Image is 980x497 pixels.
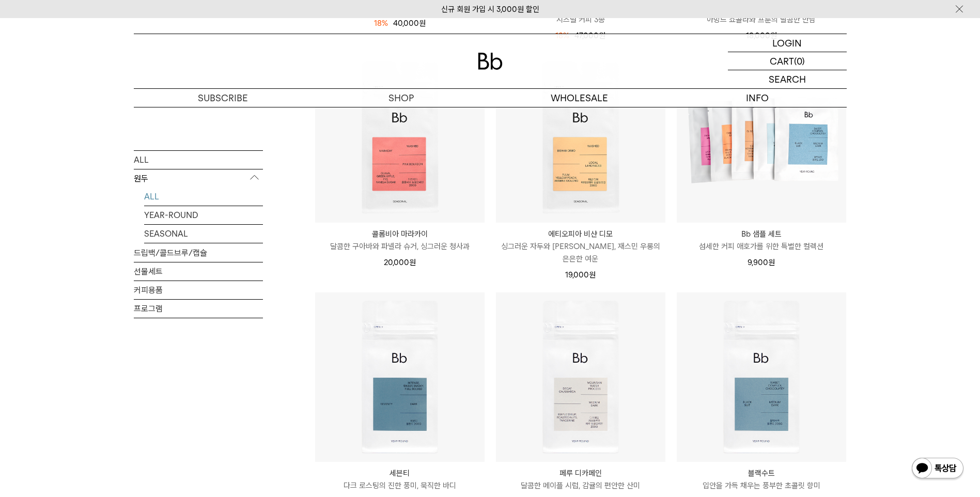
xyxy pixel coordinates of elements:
p: 에티오피아 비샨 디모 [496,228,665,240]
span: 원 [589,270,596,279]
span: 원 [768,258,775,267]
img: 페루 디카페인 [496,292,665,462]
a: CART (0) [728,52,847,70]
a: YEAR-ROUND [144,206,263,224]
span: 9,900 [748,258,775,267]
a: Bb 샘플 세트 섬세한 커피 애호가를 위한 특별한 컬렉션 [677,228,846,253]
img: 콜롬비아 마라카이 [315,53,485,223]
span: 원 [409,258,416,267]
a: 커피용품 [134,281,263,299]
p: INFO [668,89,847,107]
p: SEARCH [769,70,806,88]
p: 달콤한 구아바와 파넬라 슈거, 싱그러운 청사과 [315,240,485,253]
p: 콜롬비아 마라카이 [315,228,485,240]
p: 블랙수트 [677,467,846,479]
img: 에티오피아 비샨 디모 [496,53,665,223]
a: 블랙수트 입안을 가득 채우는 풍부한 초콜릿 향미 [677,467,846,492]
p: 원두 [134,169,263,188]
p: 싱그러운 자두와 [PERSON_NAME], 재스민 우롱의 은은한 여운 [496,240,665,265]
a: 드립백/콜드브루/캡슐 [134,243,263,261]
a: 프로그램 [134,299,263,317]
a: ALL [144,187,263,205]
img: 블랙수트 [677,292,846,462]
p: WHOLESALE [490,89,668,107]
p: 세븐티 [315,467,485,479]
a: 페루 디카페인 달콤한 메이플 시럽, 감귤의 편안한 산미 [496,467,665,492]
p: (0) [794,52,805,70]
p: 페루 디카페인 [496,467,665,479]
a: SHOP [312,89,490,107]
img: 카카오톡 채널 1:1 채팅 버튼 [911,457,965,482]
p: 달콤한 메이플 시럽, 감귤의 편안한 산미 [496,479,665,492]
a: 에티오피아 비샨 디모 싱그러운 자두와 [PERSON_NAME], 재스민 우롱의 은은한 여운 [496,228,665,265]
p: LOGIN [772,34,802,52]
span: 20,000 [384,258,416,267]
a: 신규 회원 가입 시 3,000원 할인 [441,5,539,14]
a: SEASONAL [144,224,263,242]
span: 19,000 [565,270,596,279]
p: Bb 샘플 세트 [677,228,846,240]
img: Bb 샘플 세트 [677,53,846,223]
p: 입안을 가득 채우는 풍부한 초콜릿 향미 [677,479,846,492]
p: 섬세한 커피 애호가를 위한 특별한 컬렉션 [677,240,846,253]
a: 세븐티 다크 로스팅의 진한 풍미, 묵직한 바디 [315,467,485,492]
a: 콜롬비아 마라카이 달콤한 구아바와 파넬라 슈거, 싱그러운 청사과 [315,228,485,253]
img: 세븐티 [315,292,485,462]
a: LOGIN [728,34,847,52]
p: 다크 로스팅의 진한 풍미, 묵직한 바디 [315,479,485,492]
img: 로고 [478,53,503,70]
a: SUBSCRIBE [134,89,312,107]
a: ALL [134,150,263,168]
p: CART [770,52,794,70]
a: 선물세트 [134,262,263,280]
